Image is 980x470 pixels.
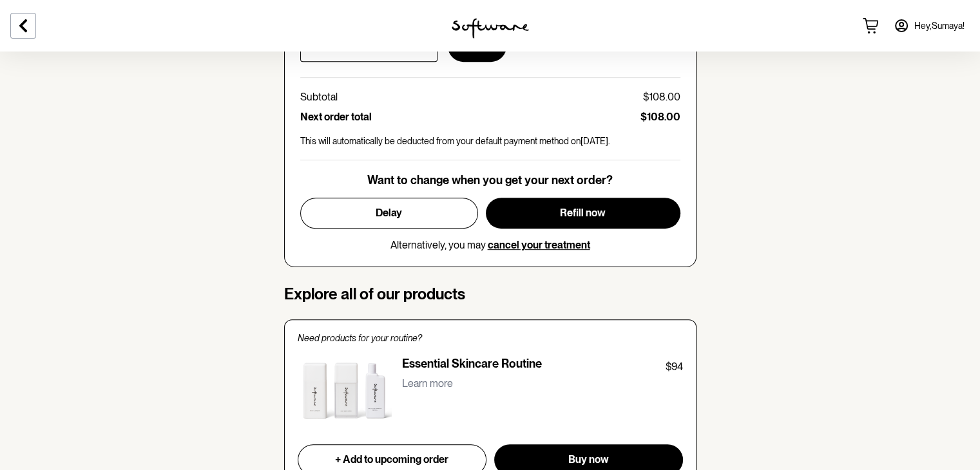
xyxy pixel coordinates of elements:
p: Need products for your routine? [298,333,683,344]
button: cancel your treatment [488,239,590,251]
a: Hey,Sumaya! [886,10,972,41]
span: + Add to upcoming order [335,453,448,465]
h4: Explore all of our products [284,285,697,304]
img: Essential Skincare Routine product [298,357,392,429]
p: Alternatively, you may [390,239,590,251]
p: $108.00 [640,111,680,123]
button: Learn more [402,375,453,392]
p: Want to change when you get your next order? [367,173,613,187]
span: Delay [376,207,402,219]
p: Next order total [300,111,372,123]
p: $94 [666,359,683,375]
p: Essential Skincare Routine [402,357,542,375]
span: Hey, Sumaya ! [914,21,965,32]
p: $108.00 [643,91,680,103]
p: Subtotal [300,91,338,103]
span: Refill now [560,207,606,219]
button: Delay [300,198,478,229]
p: This will automatically be deducted from your default payment method on [DATE] . [300,136,680,147]
span: Buy now [568,453,609,465]
button: Refill now [486,198,680,229]
img: software logo [452,18,529,39]
p: Learn more [402,377,453,390]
